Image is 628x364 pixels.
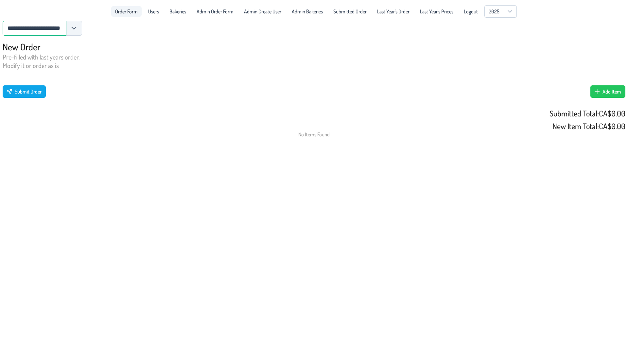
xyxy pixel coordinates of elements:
button: Submit Order [3,85,46,98]
span: New Order [3,41,625,53]
a: Admin Create User [240,6,285,17]
span: Submitted Order [333,9,367,14]
span: Admin Order Form [197,9,234,14]
span: Last Year's Prices [420,9,453,14]
a: Admin Bakeries [288,6,327,17]
span: Add Item [602,88,621,95]
a: Order Form [111,6,142,17]
span: Last Year's Order [377,9,410,14]
div: dropdown trigger [503,6,516,17]
span: Users [148,9,159,14]
span: New Item Total:CA$0.00 [552,121,625,131]
span: 2025 [485,6,503,17]
span: Bakeries [169,9,186,14]
span: Order Form [115,9,138,14]
a: Last Year's Order [373,6,413,17]
span: Admin Create User [244,9,281,14]
span: Submit Order [15,88,42,95]
span: Admin Bakeries [292,9,323,14]
button: Add Item [590,85,625,98]
li: Logout [460,6,482,17]
a: Submitted Order [329,6,371,17]
span: Pre-filled with last years order. Modify it or order as is [3,53,625,70]
a: Users [144,6,163,17]
a: Bakeries [166,6,190,17]
span: Submitted Total:CA$0.00 [549,108,625,118]
div: No Items Found [3,131,625,138]
a: Last Year's Prices [416,6,457,17]
span: Logout [464,9,478,14]
a: Admin Order Form [193,6,237,17]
